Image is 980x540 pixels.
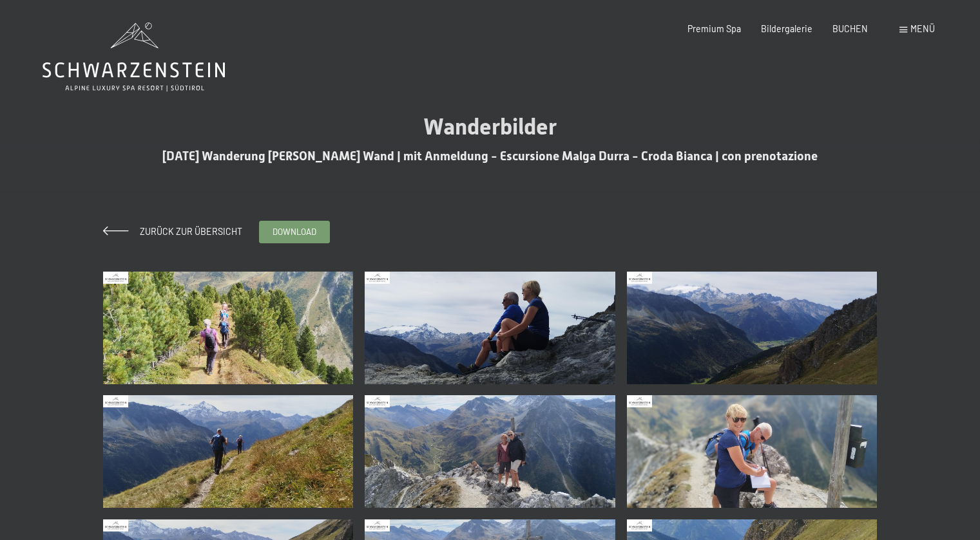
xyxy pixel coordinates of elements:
[101,389,356,513] a: 08-09-2025
[101,266,356,389] a: 08-09-2025
[103,272,354,384] img: 08-09-2025
[423,113,557,140] span: Wanderbilder
[627,395,878,508] img: 08-09-2025
[131,226,242,237] span: Zurück zur Übersicht
[260,221,329,243] a: download
[273,226,316,237] span: download
[365,395,615,508] img: 08-09-2025
[761,23,812,34] a: Bildergalerie
[365,272,615,384] img: 08-09-2025
[362,389,618,513] a: 08-09-2025
[624,266,879,389] a: 08-09-2025
[362,266,618,389] a: 08-09-2025
[162,149,818,163] span: [DATE] Wanderung [PERSON_NAME] Wand | mit Anmeldung - Escursione Malga Durra - Croda Bianca | con...
[910,23,935,34] span: Menü
[687,23,741,34] a: Premium Spa
[103,226,242,237] a: Zurück zur Übersicht
[832,23,868,34] a: BUCHEN
[624,389,879,513] a: 08-09-2025
[103,395,354,508] img: 08-09-2025
[627,272,878,384] img: 08-09-2025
